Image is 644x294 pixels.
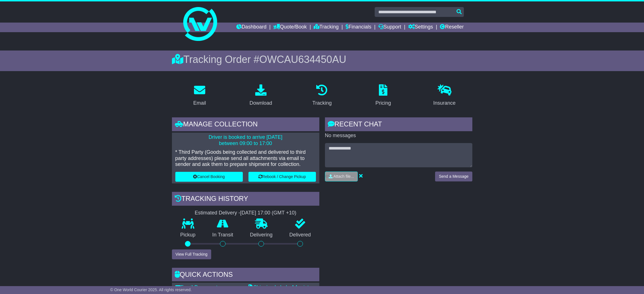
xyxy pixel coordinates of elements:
a: Download [246,82,276,109]
div: Email [193,99,206,107]
a: Support [378,23,401,32]
div: Manage collection [172,117,319,133]
p: Driver is booked to arrive [DATE] between 09:00 to 17:00 [175,134,316,146]
a: Dashboard [236,23,267,32]
p: Pickup [172,232,204,238]
a: Email [189,82,209,109]
a: Shipping Label - A4 printer [248,284,313,290]
a: Insurance [430,82,459,109]
a: Quote/Book [273,23,307,32]
div: [DATE] 17:00 (GMT +10) [240,210,296,216]
button: Rebook / Change Pickup [248,172,316,182]
a: Email Documents [175,284,220,290]
div: Quick Actions [172,268,319,283]
div: Download [250,99,272,107]
div: Estimated Delivery - [172,210,319,216]
div: Tracking Order # [172,53,472,65]
button: Cancel Booking [175,172,243,182]
p: In Transit [204,232,242,238]
span: OWCAU634450AU [259,54,346,65]
div: RECENT CHAT [325,117,472,133]
a: Pricing [372,82,395,109]
p: * Third Party (Goods being collected and delivered to third party addresses) please send all atta... [175,149,316,168]
div: Tracking history [172,192,319,207]
div: Pricing [376,99,391,107]
p: Delivered [281,232,319,238]
div: Tracking [312,99,331,107]
a: Financials [346,23,371,32]
button: Send a Message [435,172,472,181]
a: Settings [408,23,433,32]
button: View Full Tracking [172,249,211,259]
a: Tracking [314,23,339,32]
p: Delivering [242,232,281,238]
a: Tracking [309,82,335,109]
p: No messages [325,133,472,139]
a: Reseller [440,23,464,32]
div: Insurance [433,99,456,107]
span: © One World Courier 2025. All rights reserved. [110,288,192,292]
